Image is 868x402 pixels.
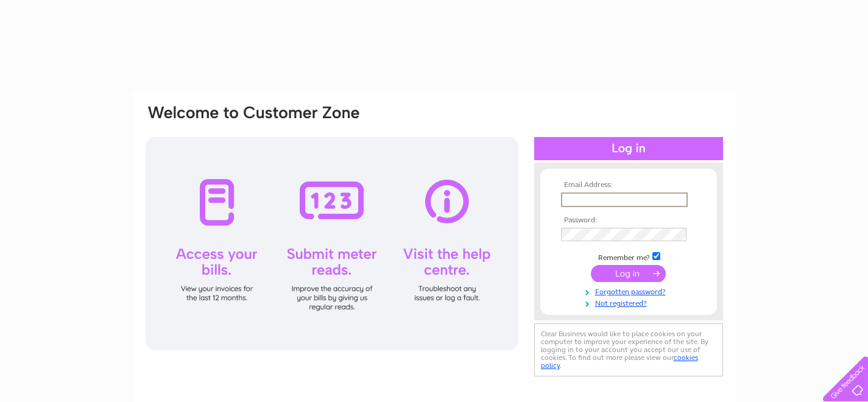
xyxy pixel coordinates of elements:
[561,297,699,308] a: Not registered?
[541,353,698,370] a: cookies policy
[561,285,699,297] a: Forgotten password?
[591,265,666,282] input: Submit
[558,216,699,225] th: Password:
[558,250,699,263] td: Remember me?
[534,323,723,376] div: Clear Business would like to place cookies on your computer to improve your experience of the sit...
[558,181,699,189] th: Email Address:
